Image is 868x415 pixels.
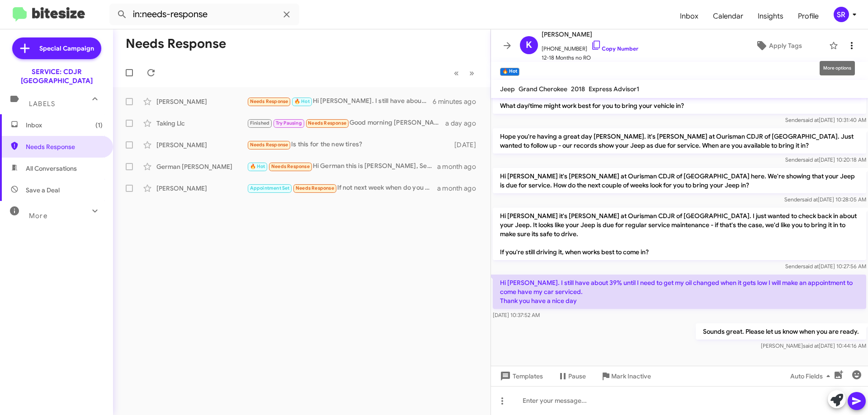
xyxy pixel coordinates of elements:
span: Apply Tags [769,37,802,54]
button: Pause [550,368,593,384]
span: Save a Deal [26,186,60,195]
div: [PERSON_NAME] [156,140,247,149]
nav: Page navigation example [449,64,480,82]
div: [PERSON_NAME] [156,184,247,193]
span: 🔥 Hot [294,98,310,104]
span: 2018 [571,85,585,93]
span: said at [803,156,819,163]
p: Hi [PERSON_NAME] it's [PERSON_NAME] at Ourisman CDJR of [GEOGRAPHIC_DATA] here. We're showing tha... [493,168,866,193]
div: Is this for the new tires? [247,140,450,150]
button: SR [826,7,858,22]
span: Pause [568,368,586,384]
h1: Needs Response [126,37,226,51]
button: Mark Inactive [593,368,658,384]
div: More options [820,61,855,75]
div: Taking Llc [156,119,247,128]
div: If not next week when do you have availability? You had reached out to me to coordinate [247,183,437,193]
span: Jeep [500,85,515,93]
button: Templates [491,368,550,384]
div: [PERSON_NAME] [156,97,247,106]
span: Sender [DATE] 10:27:56 AM [785,263,866,270]
a: Calendar [706,3,750,29]
span: Labels [29,100,55,108]
button: Auto Fields [783,368,841,384]
p: Sounds great. Please let us know when you are ready. [696,323,866,340]
div: Hi German this is [PERSON_NAME], Service Director at Ourisman CDJR of [GEOGRAPHIC_DATA]. Just wan... [247,161,437,172]
span: Express Advisor1 [589,85,639,93]
span: Sender [DATE] 10:31:40 AM [785,117,866,123]
div: Hi [PERSON_NAME]. I still have about 39% until I need to get my oil changed when it gets low I wi... [247,96,433,107]
span: Needs Response [271,163,310,169]
span: said at [803,342,819,349]
div: [DATE] [450,140,483,149]
span: Auto Fields [790,368,834,384]
div: SR [834,7,849,22]
span: Mark Inactive [611,368,651,384]
span: [DATE] 10:37:52 AM [493,312,540,318]
span: [PERSON_NAME] [DATE] 10:44:16 AM [761,342,866,349]
button: Apply Tags [732,37,825,54]
div: a month ago [437,184,483,193]
span: [PERSON_NAME] [542,29,638,40]
a: Special Campaign [12,37,101,59]
span: [PHONE_NUMBER] [542,40,638,53]
a: Insights [750,3,791,29]
span: Templates [498,368,543,384]
span: Needs Response [250,142,288,148]
span: K [526,38,532,52]
span: Needs Response [296,185,334,191]
span: Try Pausing [276,120,302,126]
div: Good morning [PERSON_NAME], I never received a call back from you guys. I need my vehicle to be d... [247,118,445,128]
span: More [29,212,47,220]
input: Search [109,4,299,25]
p: Hope you're having a great day [PERSON_NAME]. it's [PERSON_NAME] at Ourisman CDJR of [GEOGRAPHIC_... [493,128,866,154]
div: 6 minutes ago [433,97,483,106]
a: Profile [791,3,826,29]
span: » [469,67,474,79]
span: said at [802,196,818,203]
p: Hi [PERSON_NAME]. I still have about 39% until I need to get my oil changed when it gets low I wi... [493,275,866,309]
span: All Conversations [26,164,77,173]
span: 12-18 Months no RO [542,53,638,62]
span: 🔥 Hot [250,163,265,169]
span: Needs Response [308,120,346,126]
div: a month ago [437,162,483,171]
span: Appointment Set [250,185,290,191]
div: German [PERSON_NAME] [156,162,247,171]
a: Inbox [673,3,706,29]
span: Needs Response [26,142,103,151]
span: Sender [DATE] 10:28:05 AM [784,196,866,203]
span: (1) [95,121,103,130]
span: Special Campaign [39,44,94,53]
span: « [454,67,459,79]
span: Sender [DATE] 10:20:18 AM [785,156,866,163]
small: 🔥 Hot [500,68,519,76]
span: Inbox [26,121,103,130]
span: said at [803,263,819,270]
p: Hi [PERSON_NAME] it's [PERSON_NAME] at Ourisman CDJR of [GEOGRAPHIC_DATA]. I just wanted to check... [493,208,866,260]
span: Finished [250,120,270,126]
span: Grand Cherokee [519,85,567,93]
button: Next [464,64,480,82]
span: said at [803,117,819,123]
div: a day ago [445,119,483,128]
span: Needs Response [250,98,288,104]
button: Previous [448,64,464,82]
a: Copy Number [591,45,638,52]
